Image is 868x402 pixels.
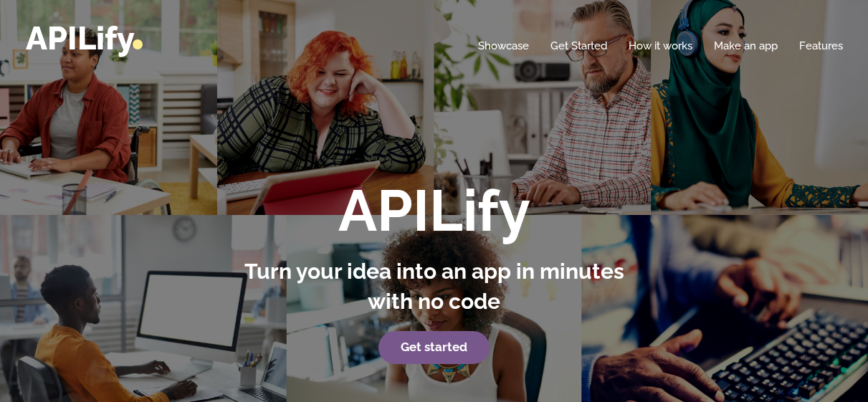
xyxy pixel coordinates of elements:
[244,259,624,314] strong: Turn your idea into an app in minutes with no code
[401,340,467,354] strong: Get started
[378,331,490,364] a: Get started
[26,19,143,57] a: APILify
[550,39,607,53] a: Get Started
[338,177,530,244] strong: APILify
[478,39,529,53] a: Showcase
[799,39,843,53] a: Features
[629,39,692,53] a: How it works
[714,39,778,53] a: Make an app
